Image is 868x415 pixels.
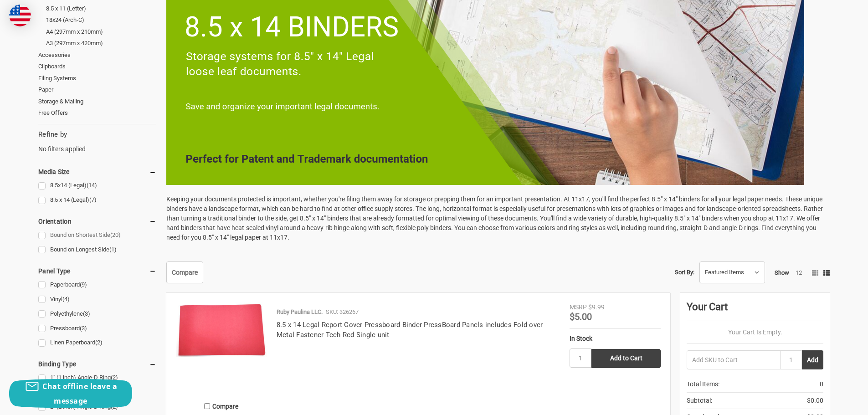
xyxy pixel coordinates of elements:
span: (7) [89,196,97,203]
label: Sort By: [675,266,694,279]
span: (9) [80,281,87,288]
h5: Binding Type [38,359,156,369]
a: A4 (297mm x 210mm) [46,26,156,38]
a: Bound on Longest Side [38,244,156,256]
span: Keeping your documents protected is important, whether you're filing them away for storage or pre... [166,195,823,222]
span: (3) [80,325,87,332]
div: MSRP [570,302,587,312]
a: A3 (297mm x 420mm) [46,37,156,49]
a: Storage & Mailing [38,96,156,108]
a: Clipboards [38,61,156,72]
span: (1) [109,246,117,253]
span: Chat offline leave a message [42,381,117,406]
span: (20) [110,231,121,238]
span: You'll find a wide variety of durable, high-quality 8.5" x 14" binders when you shop at 11x17. We... [166,215,820,241]
a: Vinyl [38,293,156,306]
button: Add [802,350,823,369]
div: In Stock [570,334,661,343]
div: No filters applied [38,129,156,154]
span: 0 [820,379,823,389]
h5: Media Size [38,166,156,177]
h5: Orientation [38,216,156,227]
p: Ruby Paulina LLC. [277,307,323,317]
span: (14) [87,182,97,189]
button: Chat offline leave a message [9,379,132,408]
a: 8.5 x 14 (Legal) [38,194,156,206]
a: Polyethylene [38,308,156,320]
a: Linen Paperboard [38,337,156,349]
a: Paper [38,84,156,96]
span: Subtotal: [687,396,712,405]
a: 8.5 x 14 Legal Report Cover Pressboard Binder PressBoard Panels includes Fold-over Metal Fastener... [277,321,543,339]
span: (2) [95,339,103,346]
input: Add to Cart [591,349,661,368]
a: Pressboard [38,323,156,335]
a: Filing Systems [38,72,156,84]
p: SKU: 326267 [326,307,359,317]
span: (2) [111,374,118,381]
input: Add SKU to Cart [687,350,780,369]
h5: Panel Type [38,266,156,277]
a: 8.5 x 14 Legal Report Cover Pressboard Binder PressBoard Panels includes Fold-over Metal Fastener... [176,302,267,394]
a: 12 [796,269,802,276]
span: $9.99 [588,303,605,311]
a: Paperboard [38,279,156,291]
a: 8.5 x 11 (Letter) [46,3,156,15]
span: (3) [83,310,90,317]
p: Your Cart Is Empty. [687,328,823,337]
iframe: Google Customer Reviews [793,390,868,415]
a: 1" (1 inch) Angle-D Ring [38,372,156,384]
span: Total Items: [687,379,719,389]
span: Show [775,269,789,276]
a: Accessories [38,49,156,61]
a: 18x24 (Arch-C) [46,14,156,26]
a: 8.5x14 (Legal) [38,179,156,192]
img: 8.5 x 14 Legal Report Cover Pressboard Binder PressBoard Panels includes Fold-over Metal Fastener... [176,302,267,357]
span: $5.00 [570,311,592,322]
a: Compare [166,261,203,283]
input: Compare [204,403,210,409]
h5: Refine by [38,129,156,140]
a: Free Offers [38,107,156,119]
a: Bound on Shortest Side [38,229,156,241]
div: Your Cart [687,299,823,321]
span: (4) [62,296,70,302]
label: Compare [176,399,267,414]
img: duty and tax information for United States [9,5,31,26]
